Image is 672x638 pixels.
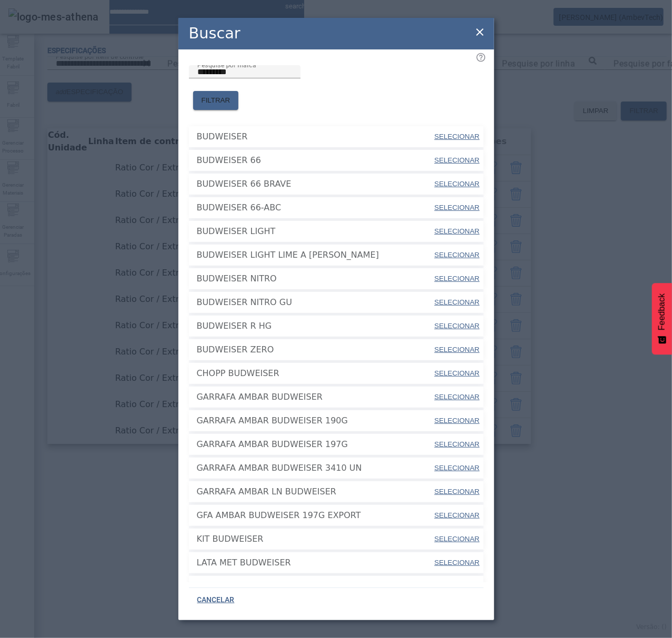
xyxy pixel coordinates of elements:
span: BUDWEISER [197,130,434,143]
button: SELECIONAR [433,269,480,288]
span: SELECIONAR [435,156,480,164]
span: SELECIONAR [435,322,480,330]
span: SELECIONAR [435,133,480,140]
span: KIT BUDWEISER [197,533,434,545]
button: SELECIONAR [433,577,480,596]
button: SELECIONAR [433,151,480,170]
button: SELECIONAR [433,198,480,217]
span: Feedback [657,293,667,330]
button: SELECIONAR [433,459,480,478]
button: SELECIONAR [433,175,480,194]
button: SELECIONAR [433,364,480,383]
button: FILTRAR [193,91,239,110]
span: BUDWEISER LIGHT LIME A [PERSON_NAME] [197,249,434,261]
span: SELECIONAR [435,180,480,188]
span: SELECIONAR [435,535,480,543]
span: LATA MET BUDWEISER IN65 [197,580,434,593]
span: BUDWEISER 66 [197,154,434,167]
button: SELECIONAR [433,530,480,549]
span: GARRAFA AMBAR LN BUDWEISER [197,485,434,498]
button: SELECIONAR [433,388,480,407]
span: LATA MET BUDWEISER [197,556,434,569]
button: SELECIONAR [433,340,480,359]
span: FILTRAR [202,95,230,106]
span: GFA AMBAR BUDWEISER 197G EXPORT [197,509,434,522]
span: SELECIONAR [435,346,480,353]
span: SELECIONAR [435,393,480,401]
span: GARRAFA AMBAR BUDWEISER 190G [197,414,434,427]
span: SELECIONAR [435,559,480,566]
span: SELECIONAR [435,488,480,495]
button: SELECIONAR [433,222,480,241]
span: SELECIONAR [435,251,480,259]
button: SELECIONAR [433,127,480,146]
button: SELECIONAR [433,411,480,430]
mat-label: Pesquise por marca [197,61,256,68]
span: BUDWEISER LIGHT [197,225,434,238]
span: BUDWEISER 66 BRAVE [197,178,434,190]
span: SELECIONAR [435,227,480,235]
button: SELECIONAR [433,246,480,265]
span: SELECIONAR [435,298,480,306]
span: SELECIONAR [435,417,480,424]
button: SELECIONAR [433,506,480,525]
span: BUDWEISER NITRO [197,272,434,285]
span: GARRAFA AMBAR BUDWEISER 3410 UN [197,462,434,474]
button: SELECIONAR [433,317,480,336]
span: CANCELAR [197,595,235,605]
span: SELECIONAR [435,275,480,282]
button: Feedback - Mostrar pesquisa [652,283,672,355]
span: SELECIONAR [435,369,480,377]
span: SELECIONAR [435,204,480,211]
span: CHOPP BUDWEISER [197,367,434,380]
button: CANCELAR [189,591,243,610]
button: SELECIONAR [433,553,480,572]
span: GARRAFA AMBAR BUDWEISER [197,391,434,403]
span: BUDWEISER R HG [197,320,434,332]
span: GARRAFA AMBAR BUDWEISER 197G [197,438,434,451]
button: SELECIONAR [433,482,480,501]
button: SELECIONAR [433,435,480,454]
span: SELECIONAR [435,464,480,472]
span: SELECIONAR [435,440,480,448]
span: BUDWEISER 66-ABC [197,201,434,214]
h2: Buscar [189,22,240,45]
span: SELECIONAR [435,511,480,519]
span: BUDWEISER ZERO [197,343,434,356]
span: BUDWEISER NITRO GU [197,296,434,309]
button: SELECIONAR [433,293,480,312]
